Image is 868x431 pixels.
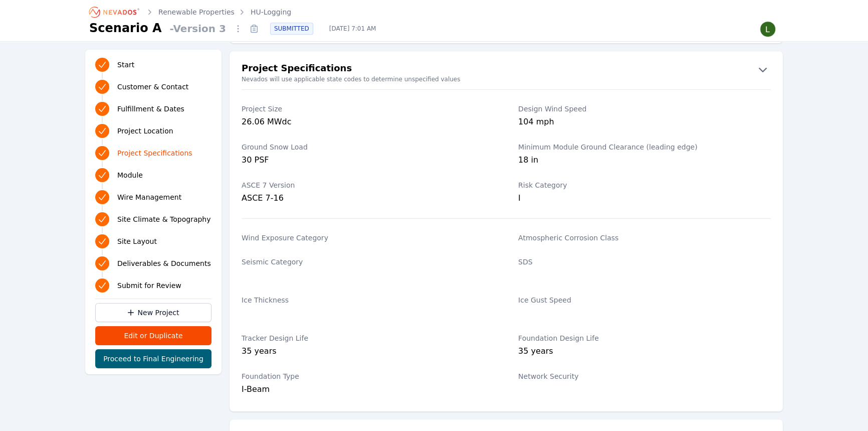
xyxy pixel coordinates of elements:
span: Deliverables & Documents [117,258,211,268]
span: Project Location [117,126,173,136]
span: Project Specifications [117,148,192,158]
label: Ground Snow Load [242,142,494,152]
label: SDS [518,257,771,267]
div: 26.06 MWdc [242,116,494,130]
label: ASCE 7 Version [242,180,494,190]
span: Site Climate & Topography [117,214,210,224]
label: Ice Gust Speed [518,295,771,305]
button: Edit or Duplicate [95,326,211,345]
label: Foundation Design Life [518,333,771,343]
span: [DATE] 7:01 AM [321,25,384,33]
label: Foundation Type [242,371,494,381]
span: Wire Management [117,192,181,202]
label: Network Security [518,371,771,381]
label: Seismic Category [242,257,494,267]
label: Atmospheric Corrosion Class [518,233,771,243]
img: Lamar Washington [760,21,776,37]
a: HU-Logging [251,7,291,17]
button: Proceed to Final Engineering [95,349,211,368]
span: Start [117,60,134,70]
label: Ice Thickness [242,295,494,305]
div: 35 years [242,345,494,359]
span: Site Layout [117,236,157,246]
span: Module [117,170,143,180]
h1: Scenario A [89,20,162,36]
a: New Project [95,303,211,322]
span: Fulfillment & Dates [117,104,184,114]
div: 104 mph [518,116,771,130]
label: Design Wind Speed [518,104,771,114]
div: SUBMITTED [270,23,313,35]
label: Risk Category [518,180,771,190]
div: 30 PSF [242,154,494,168]
div: ASCE 7-16 [242,192,494,204]
label: Minimum Module Ground Clearance (leading edge) [518,142,771,152]
nav: Progress [95,56,211,295]
button: Project Specifications [230,61,783,77]
label: Wind Exposure Category [242,233,494,243]
h2: Project Specifications [242,61,352,77]
small: Nevados will use applicable state codes to determine unspecified values [230,75,783,83]
div: 18 in [518,154,771,168]
label: Project Size [242,104,494,114]
div: I-Beam [242,383,494,395]
nav: Breadcrumb [89,4,291,20]
div: I [518,192,771,204]
div: 35 years [518,345,771,359]
span: - Version 3 [166,22,230,36]
span: Submit for Review [117,280,181,291]
span: Customer & Contact [117,82,188,92]
label: Tracker Design Life [242,333,494,343]
a: Renewable Properties [158,7,235,17]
